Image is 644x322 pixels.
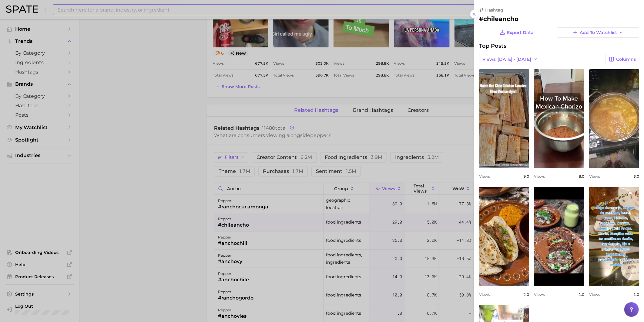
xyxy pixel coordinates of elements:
[579,174,584,179] span: 8.0
[589,292,600,297] span: Views
[479,174,490,179] span: Views
[507,30,534,35] span: Export Data
[482,57,531,62] span: Views: [DATE] - [DATE]
[616,57,636,62] span: Columns
[633,292,639,297] span: 1.0
[485,7,503,13] span: hashtag
[580,30,617,35] span: Add to Watchlist
[557,27,639,38] button: Add to Watchlist
[534,292,545,297] span: Views
[498,27,535,38] button: Export Data
[479,292,490,297] span: Views
[534,174,545,179] span: Views
[579,292,584,297] span: 1.0
[523,174,529,179] span: 9.0
[523,292,529,297] span: 2.0
[479,15,639,22] h2: #chileancho
[479,43,506,49] span: Top Posts
[589,174,600,179] span: Views
[633,174,639,179] span: 3.0
[605,54,639,64] button: Columns
[479,54,541,64] button: Views: [DATE] - [DATE]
